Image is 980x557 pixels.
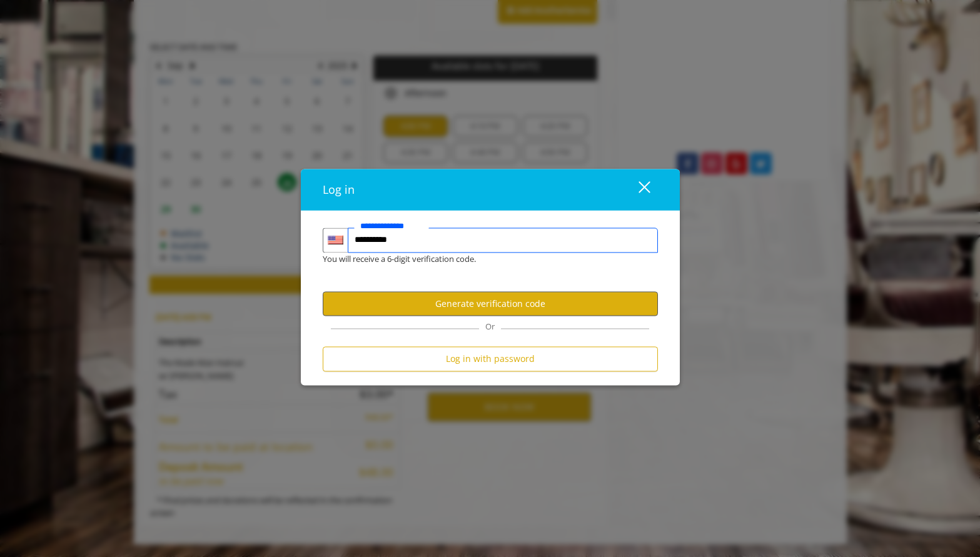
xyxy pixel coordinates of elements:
span: Or [479,321,501,333]
span: Log in [323,182,355,197]
div: Country [323,228,348,253]
button: Generate verification code [323,292,658,316]
div: close dialog [624,180,649,199]
button: Log in with password [323,347,658,371]
button: close dialog [615,177,658,203]
div: You will receive a 6-digit verification code. [313,253,649,266]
